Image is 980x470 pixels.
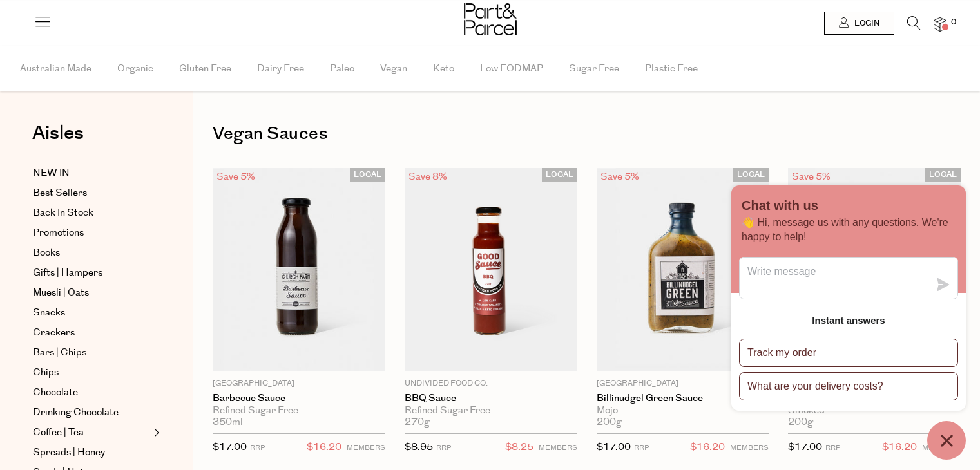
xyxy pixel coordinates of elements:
span: 0 [948,17,959,28]
a: Best Sellers [33,185,150,201]
div: Refined Sugar Free [213,405,385,417]
span: Vegan [380,46,407,91]
img: Part&Parcel [464,3,517,35]
span: LOCAL [542,168,577,182]
span: Snacks [33,305,65,321]
a: Chocolate [33,385,150,400]
img: Billinudgel Smoked Hot Sauce [788,168,961,371]
span: $8.25 [505,439,533,456]
div: Refined Sugar Free [405,405,577,417]
span: Promotions [33,225,84,241]
a: Books [33,245,150,261]
span: Sugar Free [569,46,619,91]
span: 270g [405,417,430,428]
div: Save 5% [597,168,643,185]
span: Keto [433,46,454,91]
div: Mojo [597,405,769,417]
a: Aisles [32,124,84,156]
a: BBQ Sauce [405,393,577,404]
p: [GEOGRAPHIC_DATA] [213,378,385,390]
inbox-online-store-chat: Shopify online store chat [727,185,970,460]
span: Login [851,18,879,29]
small: RRP [250,443,265,453]
a: Bars | Chips [33,345,150,361]
div: Save 8% [405,168,451,185]
img: Barbecue Sauce [213,168,385,371]
a: Crackers [33,325,150,341]
button: Expand/Collapse Coffee | Tea [151,425,160,440]
img: BBQ Sauce [405,168,577,371]
small: MEMBERS [347,443,385,453]
span: Muesli | Oats [33,285,89,301]
span: Gifts | Hampers [33,265,102,281]
span: Gluten Free [179,46,231,91]
span: Plastic Free [645,46,698,91]
small: RRP [634,443,649,453]
span: Organic [117,46,153,91]
span: Spreads | Honey [33,445,105,460]
a: Chips [33,365,150,381]
a: Gifts | Hampers [33,265,150,281]
span: $17.00 [597,440,631,454]
span: Australian Made [20,46,91,91]
span: Dairy Free [257,46,304,91]
a: Spreads | Honey [33,445,150,460]
a: NEW IN [33,165,150,181]
h1: Vegan Sauces [213,119,961,149]
span: Drinking Chocolate [33,405,119,420]
span: LOCAL [925,168,961,182]
span: Chocolate [33,385,78,400]
span: Best Sellers [33,185,87,201]
span: 200g [597,417,622,428]
span: $17.00 [213,440,247,454]
span: Bars | Chips [33,345,86,361]
a: Snacks [33,305,150,321]
span: Back In Stock [33,205,93,221]
span: Low FODMAP [480,46,543,91]
span: Aisles [32,119,84,147]
span: Chips [33,365,59,381]
span: $16.20 [690,439,725,456]
a: Back In Stock [33,205,150,221]
small: MEMBERS [539,443,577,453]
div: Save 5% [788,168,834,185]
span: Paleo [330,46,354,91]
small: RRP [436,443,451,453]
img: Billinudgel Green Sauce [597,168,769,371]
div: Save 5% [213,168,259,185]
span: 350ml [213,417,243,428]
span: $16.20 [307,439,341,456]
span: $8.95 [405,440,433,454]
span: Books [33,245,60,261]
span: LOCAL [350,168,385,182]
p: Undivided Food Co. [405,378,577,390]
a: Muesli | Oats [33,285,150,301]
a: Login [824,12,894,35]
a: Drinking Chocolate [33,405,150,420]
a: Barbecue Sauce [213,393,385,404]
span: Coffee | Tea [33,425,84,440]
span: Crackers [33,325,75,341]
p: [GEOGRAPHIC_DATA] [597,378,769,390]
span: NEW IN [33,165,70,181]
a: Billinudgel Green Sauce [597,393,769,404]
a: Promotions [33,225,150,241]
span: LOCAL [733,168,769,182]
a: 0 [934,17,946,31]
a: Coffee | Tea [33,425,150,440]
